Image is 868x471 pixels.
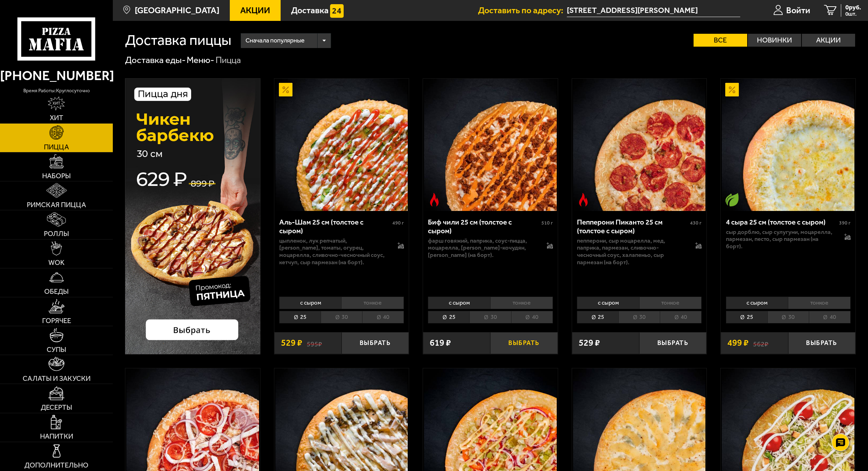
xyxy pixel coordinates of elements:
[577,237,686,266] p: пепперони, сыр Моцарелла, мед, паприка, пармезан, сливочно-чесночный соус, халапеньо, сыр пармеза...
[478,6,567,15] span: Доставить по адресу:
[279,237,389,266] p: цыпленок, лук репчатый, [PERSON_NAME], томаты, огурец, моцарелла, сливочно-чесночный соус, кетчуп...
[469,311,511,323] li: 30
[42,172,71,179] span: Наборы
[135,6,219,15] span: [GEOGRAPHIC_DATA]
[577,193,590,206] img: Острое блюдо
[577,311,618,323] li: 25
[281,338,302,347] span: 529 ₽
[240,6,270,15] span: Акции
[567,4,741,17] span: улица Моисеенко, 41
[639,297,702,309] li: тонкое
[216,54,241,66] div: Пицца
[618,311,660,323] li: 30
[424,79,556,211] img: Биф чили 25 см (толстое с сыром)
[307,338,322,347] s: 595 ₽
[430,338,451,347] span: 619 ₽
[490,297,553,309] li: тонкое
[786,6,810,15] span: Войти
[802,34,855,47] label: Акции
[727,338,749,347] span: 499 ₽
[725,83,739,96] img: Акционный
[809,311,851,323] li: 40
[279,311,321,323] li: 25
[572,79,707,211] a: Острое блюдоПепперони Пиканто 25 см (толстое с сыром)
[767,311,809,323] li: 30
[40,433,73,440] span: Напитки
[44,288,69,295] span: Обеды
[392,220,404,226] span: 490 г
[839,220,851,226] span: 390 г
[125,55,186,65] a: Доставка еды-
[44,143,69,150] span: Пицца
[275,79,408,211] img: Аль-Шам 25 см (толстое с сыром)
[321,311,362,323] li: 30
[279,218,391,235] div: Аль-Шам 25 см (толстое с сыром)
[726,311,767,323] li: 25
[428,297,490,309] li: с сыром
[722,79,854,211] img: 4 сыра 25 см (толстое с сыром)
[50,114,63,121] span: Хит
[541,220,553,226] span: 510 г
[573,79,705,211] img: Пепперони Пиканто 25 см (толстое с сыром)
[567,4,741,17] input: Ваш адрес доставки
[342,332,409,354] button: Выбрать
[577,297,639,309] li: с сыром
[748,34,801,47] label: Новинки
[330,4,344,18] img: 15daf4d41897b9f0e9f617042186c801.svg
[845,11,861,17] span: 0 шт.
[291,6,329,15] span: Доставка
[845,4,861,10] span: 0 руб.
[362,311,404,323] li: 40
[41,404,72,411] span: Десерты
[279,297,342,309] li: с сыром
[47,346,66,353] span: Супы
[24,462,88,469] span: Дополнительно
[125,33,232,48] h1: Доставка пиццы
[511,311,553,323] li: 40
[490,332,557,354] button: Выбрать
[721,79,855,211] a: АкционныйВегетарианское блюдо4 сыра 25 см (толстое с сыром)
[428,311,469,323] li: 25
[694,34,747,47] label: Все
[726,218,837,227] div: 4 сыра 25 см (толстое с сыром)
[428,193,441,206] img: Острое блюдо
[27,201,86,208] span: Римская пицца
[579,338,600,347] span: 529 ₽
[639,332,706,354] button: Выбрать
[23,375,91,382] span: Салаты и закуски
[726,297,788,309] li: с сыром
[274,79,409,211] a: АкционныйАль-Шам 25 см (толстое с сыром)
[279,83,292,96] img: Акционный
[428,218,539,235] div: Биф чили 25 см (толстое с сыром)
[341,297,404,309] li: тонкое
[44,230,69,237] span: Роллы
[187,55,214,65] a: Меню-
[726,228,835,250] p: сыр дорблю, сыр сулугуни, моцарелла, пармезан, песто, сыр пармезан (на борт).
[660,311,702,323] li: 40
[48,259,64,266] span: WOK
[423,79,558,211] a: Острое блюдоБиф чили 25 см (толстое с сыром)
[690,220,702,226] span: 430 г
[753,338,768,347] s: 562 ₽
[42,317,71,324] span: Горячее
[428,237,537,259] p: фарш говяжий, паприка, соус-пицца, моцарелла, [PERSON_NAME]-кочудян, [PERSON_NAME] (на борт).
[245,32,305,49] span: Сначала популярные
[725,193,739,206] img: Вегетарианское блюдо
[788,332,855,354] button: Выбрать
[788,297,851,309] li: тонкое
[577,218,688,235] div: Пепперони Пиканто 25 см (толстое с сыром)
